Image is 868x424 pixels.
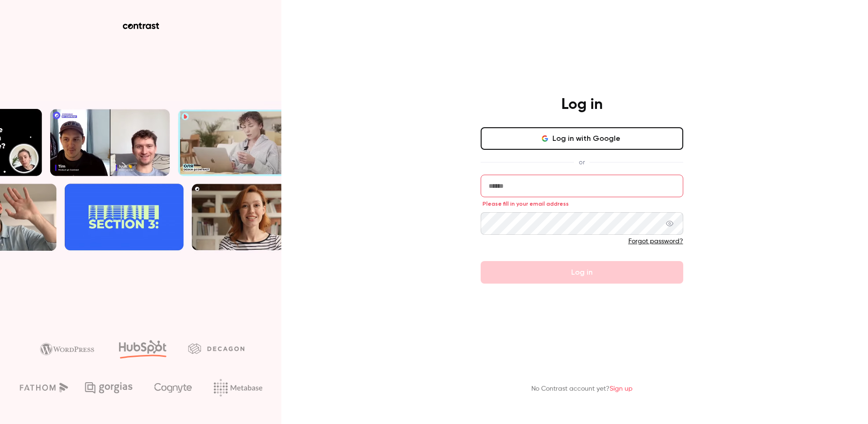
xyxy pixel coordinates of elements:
p: No Contrast account yet? [531,384,633,394]
button: Log in with Google [481,127,683,150]
h4: Log in [561,95,603,114]
a: Forgot password? [628,238,683,245]
img: decagon [188,343,244,354]
a: Sign up [610,385,633,392]
span: or [574,157,589,167]
span: Please fill in your email address [483,200,569,208]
